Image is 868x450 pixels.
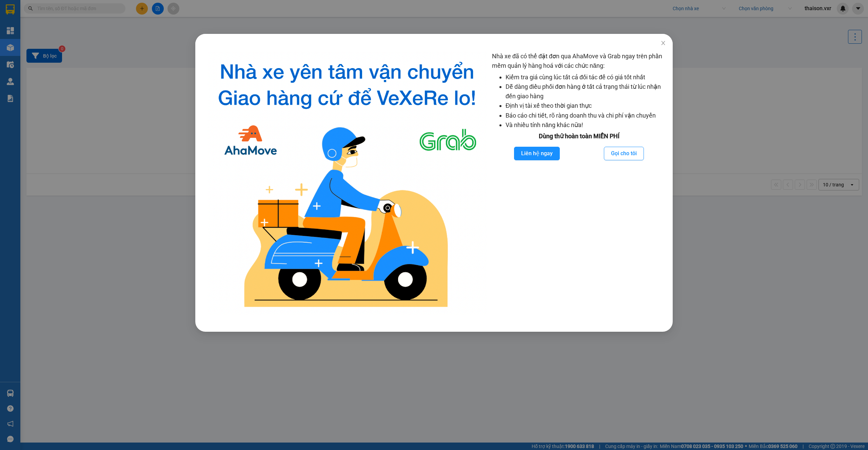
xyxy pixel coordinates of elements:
span: Gọi cho tôi [611,149,637,158]
div: Dùng thử hoàn toàn MIỄN PHÍ [492,131,666,141]
li: Và nhiều tính năng khác nữa! [506,120,666,130]
button: Gọi cho tôi [604,147,644,160]
img: logo [208,52,487,315]
li: Kiểm tra giá cùng lúc tất cả đối tác để có giá tốt nhất [506,73,666,82]
li: Dễ dàng điều phối đơn hàng ở tất cả trạng thái từ lúc nhận đến giao hàng [506,82,666,101]
li: Báo cáo chi tiết, rõ ràng doanh thu và chi phí vận chuyển [506,111,666,120]
div: Nhà xe đã có thể đặt đơn qua AhaMove và Grab ngay trên phần mềm quản lý hàng hoá với các chức năng: [492,52,666,315]
button: Close [654,34,673,53]
span: close [660,40,666,46]
button: Liên hệ ngay [514,147,560,160]
li: Định vị tài xế theo thời gian thực [506,101,666,110]
span: Liên hệ ngay [521,149,553,158]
